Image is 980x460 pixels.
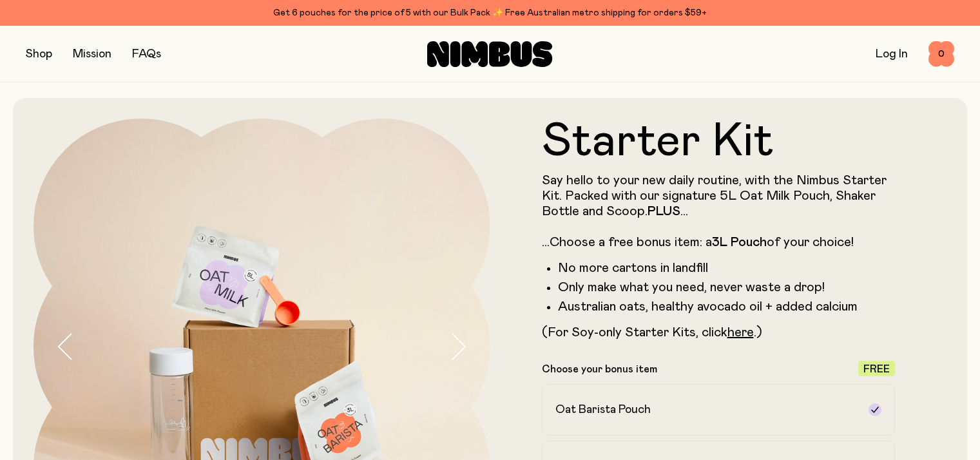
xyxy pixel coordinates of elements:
p: Choose your bonus item [542,363,657,376]
p: (For Soy-only Starter Kits, click .) [542,325,896,340]
p: Say hello to your new daily routine, with the Nimbus Starter Kit. Packed with our signature 5L Oa... [542,173,896,250]
strong: 3L [712,236,727,249]
h1: Starter Kit [542,119,896,165]
a: FAQs [132,48,161,60]
strong: Pouch [731,236,767,249]
strong: PLUS [648,205,680,218]
li: Only make what you need, never waste a drop! [558,280,896,295]
a: Mission [73,48,111,60]
h2: Oat Barista Pouch [555,402,651,417]
div: Get 6 pouches for the price of 5 with our Bulk Pack ✨ Free Australian metro shipping for orders $59+ [26,5,954,21]
li: No more cartons in landfill [558,260,896,276]
a: here [727,326,754,339]
button: 0 [928,41,954,67]
a: Log In [876,48,908,60]
li: Australian oats, healthy avocado oil + added calcium [558,299,896,314]
span: Free [863,364,890,374]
